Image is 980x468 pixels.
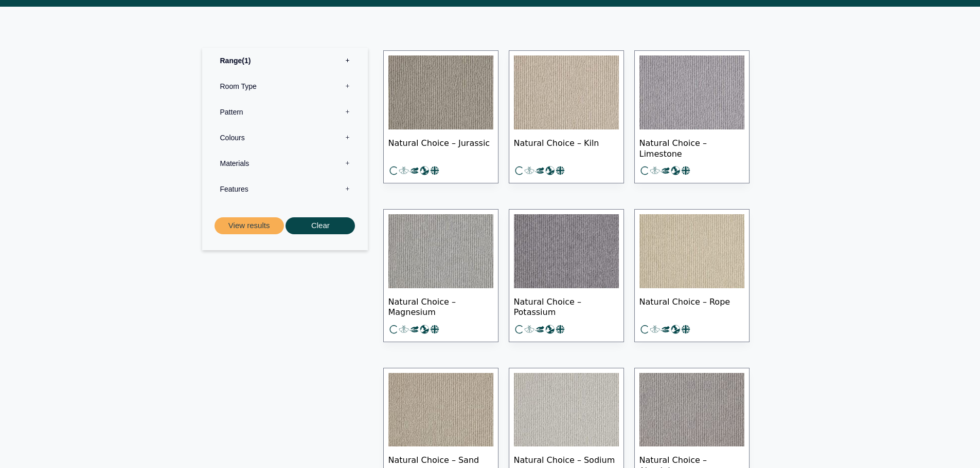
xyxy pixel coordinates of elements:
[388,129,493,165] span: Natural Choice – Jurassic
[210,176,360,202] label: Features
[210,125,360,151] label: Colours
[388,288,493,324] span: Natural Choice – Magnesium
[215,217,284,234] button: View results
[210,48,360,73] label: Range
[639,288,744,324] span: Natural Choice – Rope
[639,373,744,447] img: Natural Choice-Aluminium
[639,129,744,165] span: Natural Choice – Limestone
[210,99,360,125] label: Pattern
[509,209,624,342] a: Natural Choice – Potassium
[210,73,360,99] label: Room Type
[286,217,355,234] button: Clear
[514,288,619,324] span: Natural Choice – Potassium
[514,129,619,165] span: Natural Choice – Kiln
[242,57,251,65] span: 1
[388,55,493,129] img: Natural Choice Jurassic
[634,50,750,183] a: Natural Choice – Limestone
[383,209,498,342] a: Natural Choice – Magnesium
[210,151,360,176] label: Materials
[634,209,750,342] a: Natural Choice – Rope
[383,50,498,183] a: Natural Choice – Jurassic
[509,50,624,183] a: Natural Choice – Kiln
